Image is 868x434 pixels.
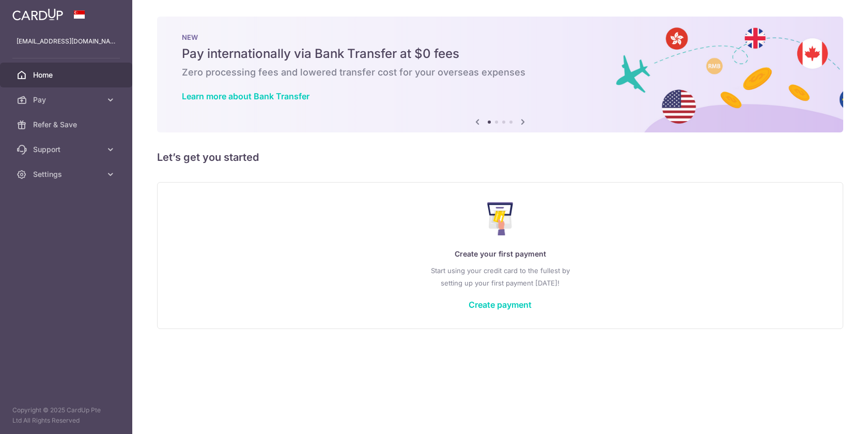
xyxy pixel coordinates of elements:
[178,264,822,289] p: Start using your credit card to the fullest by setting up your first payment [DATE]!
[157,17,843,132] img: Bank transfer banner
[182,91,309,101] a: Learn more about Bank Transfer
[33,70,101,80] span: Home
[487,202,514,235] img: Make Payment
[801,403,858,429] iframe: Opens a widget where you can find more information
[33,169,101,179] span: Settings
[469,300,532,310] a: Create payment
[33,95,101,105] span: Pay
[178,248,822,260] p: Create your first payment
[157,149,843,166] h5: Let’s get you started
[12,8,63,21] img: CardUp
[33,119,101,130] span: Refer & Save
[33,144,101,155] span: Support
[17,36,116,47] p: [EMAIL_ADDRESS][DOMAIN_NAME]
[182,46,818,62] h5: Pay internationally via Bank Transfer at $0 fees
[182,33,818,41] p: NEW
[182,66,818,79] h6: Zero processing fees and lowered transfer cost for your overseas expenses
